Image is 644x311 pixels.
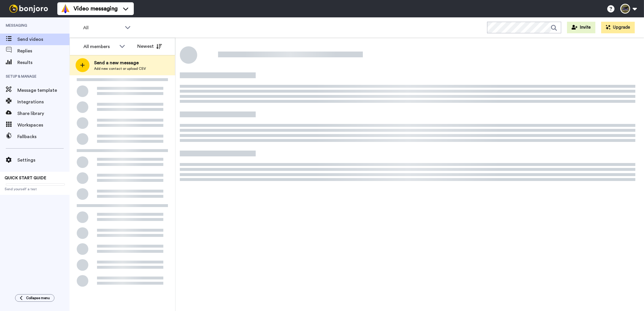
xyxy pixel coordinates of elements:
[94,59,146,66] span: Send a new message
[5,176,46,180] span: QUICK START GUIDE
[83,43,116,50] div: All members
[17,98,69,105] span: Integrations
[15,294,54,302] button: Collapse menu
[26,296,50,300] span: Collapse menu
[17,59,69,66] span: Results
[74,5,118,13] span: Video messaging
[17,157,69,164] span: Settings
[17,87,69,94] span: Message template
[567,22,595,33] button: Invite
[17,36,69,43] span: Send videos
[83,24,122,31] span: All
[94,66,146,71] span: Add new contact or upload CSV
[601,22,635,33] button: Upgrade
[17,110,69,117] span: Share library
[17,122,69,129] span: Workspaces
[17,133,69,140] span: Fallbacks
[5,187,65,191] span: Send yourself a test
[17,47,69,54] span: Replies
[133,41,166,52] button: Newest
[61,4,70,13] img: vm-color.svg
[7,5,50,13] img: bj-logo-header-white.svg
